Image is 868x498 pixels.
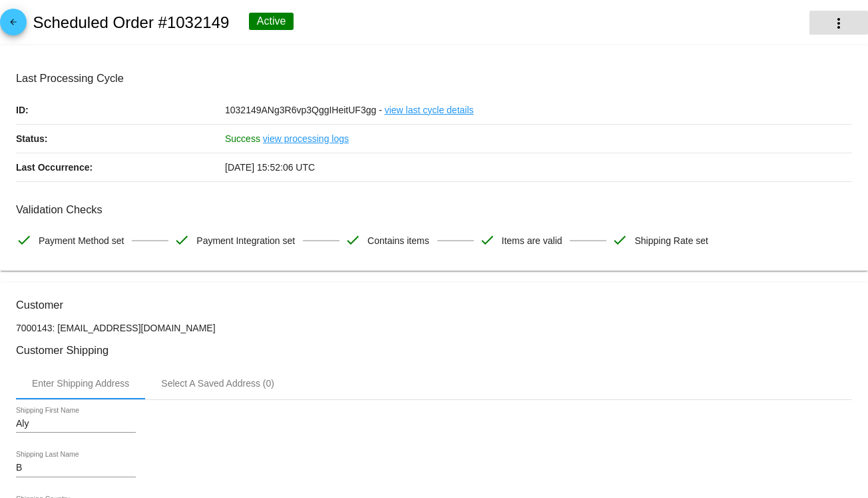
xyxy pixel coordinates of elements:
p: Status: [16,125,225,153]
h3: Last Processing Cycle [16,72,852,85]
h3: Customer Shipping [16,344,852,357]
mat-icon: check [16,232,32,248]
span: Items are valid [502,227,562,255]
mat-icon: check [345,232,361,248]
span: Contains items [367,227,429,255]
span: Success [225,133,260,144]
h2: Scheduled Order #1032149 [33,13,229,32]
input: Shipping Last Name [16,463,136,473]
span: [DATE] 15:52:06 UTC [225,162,315,173]
div: Enter Shipping Address [32,378,129,389]
a: view last cycle details [385,96,474,124]
mat-icon: check [174,232,190,248]
mat-icon: more_vert [831,15,847,31]
a: view processing logs [263,125,349,153]
p: ID: [16,96,225,124]
mat-icon: check [479,232,495,248]
p: 7000143: [EMAIL_ADDRESS][DOMAIN_NAME] [16,323,852,333]
div: Active [249,13,294,30]
input: Shipping First Name [16,419,136,429]
p: Last Occurrence: [16,153,225,181]
div: Select A Saved Address (0) [161,378,274,389]
h3: Customer [16,299,852,311]
span: Payment Integration set [196,227,295,255]
h3: Validation Checks [16,203,852,216]
mat-icon: arrow_back [5,17,21,33]
span: Shipping Rate set [634,227,708,255]
mat-icon: check [612,232,628,248]
span: 1032149ANg3R6vp3QggIHeitUF3gg - [225,105,382,115]
span: Payment Method set [39,227,124,255]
